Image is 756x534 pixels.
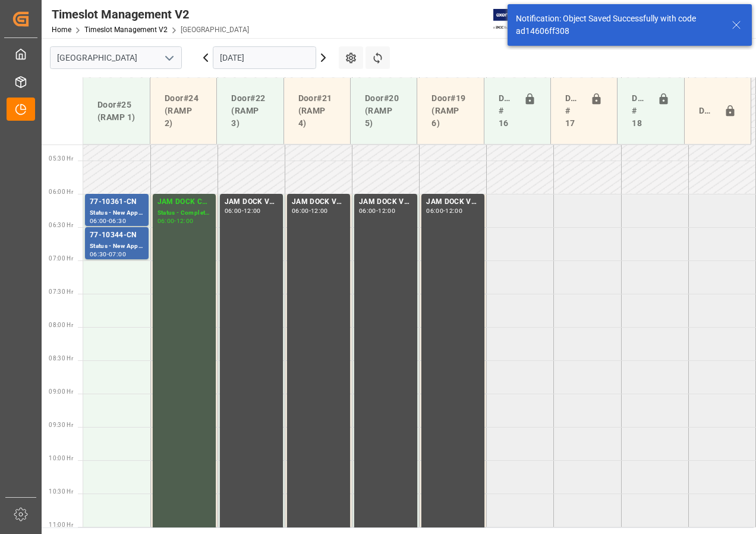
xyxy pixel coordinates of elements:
div: Door#25 (RAMP 1) [93,94,140,128]
div: - [174,218,176,224]
span: 10:30 Hr [49,488,73,495]
div: 06:00 [426,208,443,213]
span: 08:00 Hr [49,322,73,328]
div: JAM DOCK VOLUME CONTROL [225,196,278,208]
div: 12:00 [311,208,328,213]
div: 06:00 [359,208,376,213]
img: Exertis%20JAM%20-%20Email%20Logo.jpg_1722504956.jpg [493,9,534,30]
div: - [376,208,378,213]
div: Door#23 [694,100,719,122]
div: 06:00 [90,218,107,224]
span: 07:30 Hr [49,288,73,295]
span: 06:30 Hr [49,222,73,228]
span: 11:00 Hr [49,522,73,528]
div: Door#21 (RAMP 4) [294,87,341,134]
span: 09:30 Hr [49,422,73,428]
a: Timeslot Management V2 [84,26,168,34]
div: Door#19 (RAMP 6) [427,87,474,134]
div: 06:30 [90,252,107,257]
div: JAM DOCK CONTROL [157,196,211,208]
div: JAM DOCK VOLUME CONTROL [292,196,345,208]
div: 77-10344-CN [90,230,144,241]
span: 08:30 Hr [49,355,73,362]
span: 06:00 Hr [49,189,73,195]
a: Home [52,26,71,34]
div: Door#22 (RAMP 3) [226,87,273,134]
div: JAM DOCK VOLUME CONTROL [426,196,480,208]
div: 77-10361-CN [90,196,144,208]
div: - [443,208,445,213]
div: Timeslot Management V2 [52,5,249,23]
div: 12:00 [445,208,462,213]
span: 09:00 Hr [49,388,73,395]
div: - [242,208,244,213]
div: Status - Completed [157,208,211,218]
div: - [309,208,311,213]
div: Notification: Object Saved Successfully with code ad14606ff308 [516,12,720,37]
div: Door#24 (RAMP 2) [160,87,207,134]
div: JAM DOCK VOLUME CONTROL [359,196,412,208]
div: 06:30 [109,218,126,224]
div: - [107,218,109,224]
div: 12:00 [378,208,395,213]
input: DD-MM-YYYY [213,46,316,69]
div: Status - New Appointment [90,241,144,252]
div: 06:00 [225,208,242,213]
div: Status - New Appointment [90,208,144,218]
div: Doors # 16 [494,87,519,134]
span: 07:00 Hr [49,255,73,262]
button: open menu [160,49,178,67]
span: 05:30 Hr [49,155,73,162]
div: 12:00 [244,208,261,213]
div: Door#20 (RAMP 5) [360,87,407,134]
input: Type to search/select [50,46,182,69]
div: Doors # 18 [627,87,652,134]
div: 12:00 [177,218,194,224]
div: 07:00 [109,252,126,257]
div: 06:00 [157,218,175,224]
span: 10:00 Hr [49,455,73,461]
div: Doors # 17 [560,87,585,134]
div: 06:00 [292,208,309,213]
div: - [107,252,109,257]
